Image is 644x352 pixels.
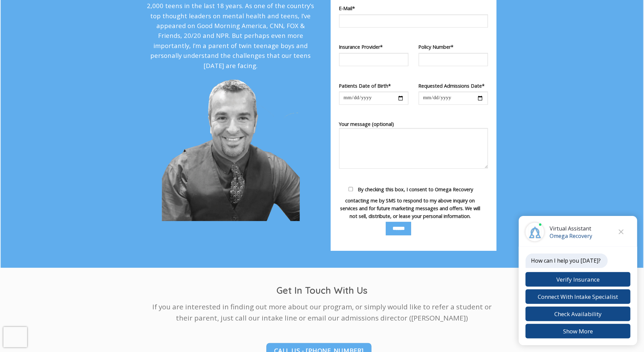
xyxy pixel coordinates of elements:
textarea: Your message (optional) [339,128,488,169]
input: By checking this box, I consent to Omega Recovery contacting me by SMS to respond to my above inq... [349,187,353,191]
h1: Get In Touch With Us [145,285,500,296]
label: Your message (optional) [339,120,488,173]
label: E-Mail* [339,4,488,12]
span: By checking this box, I consent to Omega Recovery contacting me by SMS to respond to my above inq... [340,186,480,219]
label: Requested Admissions Date* [419,82,488,90]
label: Policy Number* [419,43,488,51]
p: If you are interested in finding out more about our program, or simply would like to refer a stud... [145,301,500,324]
label: Patients Date of Birth* [339,82,408,90]
label: Insurance Provider* [339,43,408,51]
